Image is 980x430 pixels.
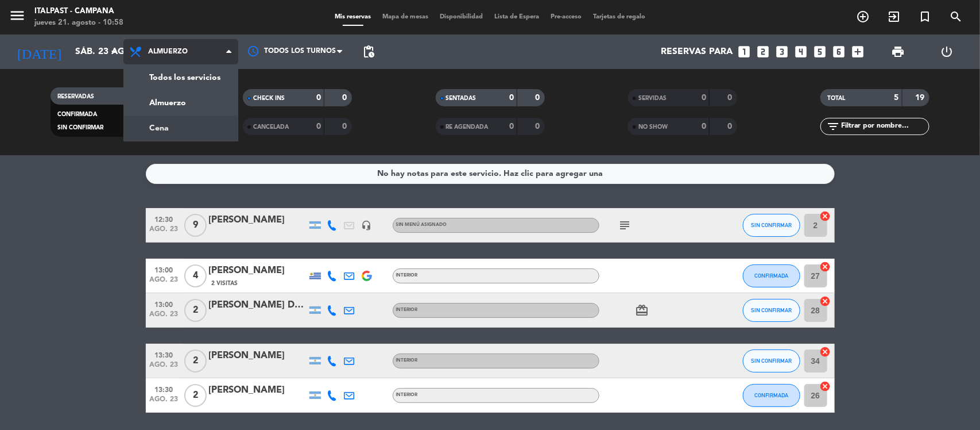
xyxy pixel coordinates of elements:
span: NO SHOW [638,124,668,130]
span: SIN CONFIRMAR [751,307,792,313]
span: 12:30 [150,212,179,225]
span: Mis reservas [329,14,377,20]
span: SIN CONFIRMAR [751,222,792,228]
span: Lista de Espera [489,14,545,20]
span: 2 Visitas [212,279,238,288]
input: Filtrar por nombre... [840,120,929,133]
strong: 19 [916,94,927,102]
button: SIN CONFIRMAR [743,214,800,237]
span: Mapa de mesas [377,14,434,20]
strong: 0 [316,94,321,102]
i: cancel [820,210,831,222]
div: [PERSON_NAME] [209,263,307,278]
i: power_settings_new [940,45,954,59]
strong: 5 [894,94,899,102]
span: Tarjetas de regalo [587,14,651,20]
i: headset_mic [362,220,372,231]
span: 13:00 [150,263,179,276]
button: SIN CONFIRMAR [743,350,800,373]
div: [PERSON_NAME] Dal [PERSON_NAME] [209,298,307,313]
i: looks_6 [832,44,847,59]
span: ago. 23 [150,276,179,289]
span: SIN CONFIRMAR [751,358,792,364]
strong: 0 [509,122,514,130]
i: filter_list [826,120,840,133]
i: looks_3 [775,44,790,59]
strong: 0 [343,94,350,102]
i: looks_5 [813,44,828,59]
span: TOTAL [827,95,845,101]
button: CONFIRMADA [743,264,800,287]
div: [PERSON_NAME] [209,213,307,228]
strong: 0 [343,122,350,130]
i: arrow_drop_down [107,45,121,59]
i: looks_one [737,44,752,59]
span: Disponibilidad [434,14,489,20]
i: turned_in_not [918,10,932,24]
a: Cena [124,116,238,141]
span: 13:00 [150,297,179,310]
strong: 0 [702,122,706,130]
span: 4 [184,264,207,287]
strong: 0 [535,122,542,130]
span: ago. 23 [150,361,179,374]
span: 2 [184,299,207,322]
span: CONFIRMADA [754,392,788,398]
div: Italpast - Campana [34,6,123,17]
i: add_circle_outline [856,10,870,24]
span: CONFIRMADA [57,112,97,117]
span: RE AGENDADA [446,124,489,130]
span: RESERVADAS [57,94,94,99]
span: INTERIOR [396,358,418,363]
i: cancel [820,261,831,272]
div: No hay notas para este servicio. Haz clic para agregar una [377,167,603,181]
div: [PERSON_NAME] [209,383,307,398]
span: SENTADAS [446,95,477,101]
i: card_giftcard [636,304,649,317]
span: ago. 23 [150,396,179,409]
a: Todos los servicios [124,65,238,90]
strong: 0 [316,122,321,130]
span: print [891,45,905,59]
button: menu [9,7,26,28]
i: looks_two [756,44,771,59]
div: jueves 21. agosto - 10:58 [34,17,123,29]
strong: 0 [509,94,514,102]
span: Almuerzo [148,48,188,56]
i: subject [618,218,632,232]
span: CANCELADA [253,124,289,130]
i: [DATE] [9,39,69,64]
i: menu [9,7,26,24]
strong: 0 [727,94,734,102]
i: cancel [820,295,831,307]
span: INTERIOR [396,273,418,278]
i: add_box [851,44,866,59]
strong: 0 [727,122,734,130]
span: INTERIOR [396,393,418,397]
span: 2 [184,350,207,373]
i: cancel [820,346,831,358]
i: exit_to_app [887,10,901,24]
button: SIN CONFIRMAR [743,299,800,322]
div: [PERSON_NAME] [209,348,307,363]
div: LOG OUT [923,34,971,69]
span: 2 [184,384,207,407]
span: SERVIDAS [638,95,667,101]
span: 9 [184,214,207,237]
span: Sin menú asignado [396,222,447,227]
span: INTERIOR [396,308,418,312]
strong: 0 [702,94,706,102]
strong: 0 [535,94,542,102]
img: google-logo.png [362,271,372,281]
i: cancel [820,381,831,392]
span: CHECK INS [253,95,285,101]
span: SIN CONFIRMAR [57,125,103,130]
span: 13:30 [150,348,179,361]
span: Pre-acceso [545,14,587,20]
span: pending_actions [362,45,375,59]
span: 13:30 [150,382,179,396]
span: ago. 23 [150,225,179,239]
a: Almuerzo [124,90,238,116]
i: looks_4 [794,44,809,59]
span: Reservas para [661,47,733,57]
